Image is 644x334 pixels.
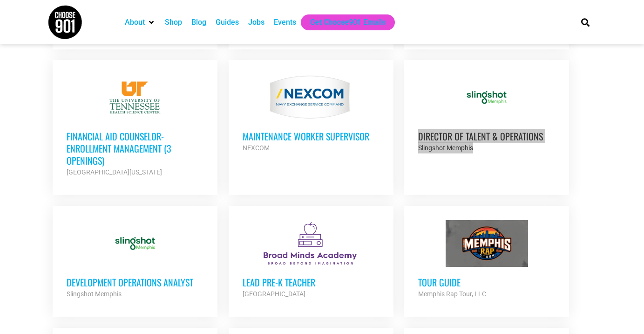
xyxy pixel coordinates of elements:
[67,130,203,167] h3: Financial Aid Counselor-Enrollment Management (3 Openings)
[248,17,264,28] a: Jobs
[274,17,296,28] a: Events
[243,144,270,152] strong: NEXCOM
[243,290,305,298] strong: [GEOGRAPHIC_DATA]
[243,130,380,142] h3: MAINTENANCE WORKER SUPERVISOR
[125,17,145,28] a: About
[165,17,182,28] a: Shop
[120,14,160,30] div: About
[67,276,203,288] h3: Development Operations Analyst
[229,60,393,167] a: MAINTENANCE WORKER SUPERVISOR NEXCOM
[53,60,217,192] a: Financial Aid Counselor-Enrollment Management (3 Openings) [GEOGRAPHIC_DATA][US_STATE]
[53,206,217,313] a: Development Operations Analyst Slingshot Memphis
[418,290,486,298] strong: Memphis Rap Tour, LLC
[216,17,239,28] a: Guides
[243,276,380,288] h3: Lead Pre-K Teacher
[418,144,473,152] strong: Slingshot Memphis
[191,17,206,28] a: Blog
[310,17,386,28] a: Get Choose901 Emails
[404,206,569,313] a: Tour Guide Memphis Rap Tour, LLC
[418,130,555,142] h3: Director of Talent & Operations
[67,290,122,298] strong: Slingshot Memphis
[67,168,162,176] strong: [GEOGRAPHIC_DATA][US_STATE]
[577,14,593,30] div: Search
[229,206,393,313] a: Lead Pre-K Teacher [GEOGRAPHIC_DATA]
[120,14,565,30] nav: Main nav
[418,276,555,288] h3: Tour Guide
[404,60,569,167] a: Director of Talent & Operations Slingshot Memphis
